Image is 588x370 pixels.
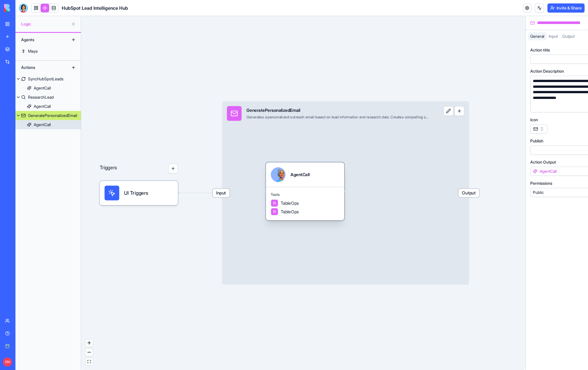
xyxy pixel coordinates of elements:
a: SyncHubSpotLeads [15,74,81,83]
div: ResearchLead [28,94,54,100]
label: Action Description [530,68,564,74]
div: Actions [18,63,64,72]
div: SyncHubSpotLeads [28,76,63,82]
span: DN [3,357,12,367]
a: AgentCall [15,83,81,93]
a: AgentCall [15,120,81,129]
label: Publish [530,138,543,144]
div: AgentCall [34,104,51,109]
div: InputGeneratePersonalizedEmailGenerates a personalized outreach email based on lead information a... [222,101,469,285]
p: Triggers [100,164,117,173]
button: fit view [85,358,93,366]
span: Output [458,189,479,197]
span: Logic [21,21,69,27]
div: GeneratePersonalizedEmail [28,113,77,118]
span: TableOps [281,200,299,206]
button: zoom out [85,349,93,356]
label: Action Output [530,159,556,165]
div: UI Triggers [100,181,178,205]
span: TableOps [281,209,299,215]
span: UI Triggers [124,189,148,197]
span: General [530,34,544,39]
div: AgentCall [34,85,51,91]
label: Action title [530,47,550,53]
img: logo [4,4,39,12]
div: GeneratePersonalizedEmail [246,107,430,113]
div: Maya [28,48,37,54]
a: Maya [15,47,81,56]
div: AgentCall [290,172,310,178]
span: Input [549,34,558,39]
div: AgentCall [34,122,51,128]
div: Generates a personalized outreach email based on lead information and research data. Creates comp... [246,115,430,120]
span: Output [562,34,575,39]
a: GeneratePersonalizedEmail [15,111,81,120]
div: AgentCallToolsTableOpsTableOps [266,162,344,220]
a: AgentCall [15,102,81,111]
div: Agents [18,35,64,44]
div: Triggers [100,144,178,205]
label: Icon [530,117,538,123]
label: Permissions [530,180,552,186]
span: HubSpot Lead Intelligence Hub [62,5,128,11]
button: zoom in [85,339,93,347]
span: Input [213,189,230,197]
button: Invite & Share [547,3,585,13]
span: Tools [271,192,339,197]
a: ResearchLead [15,93,81,102]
